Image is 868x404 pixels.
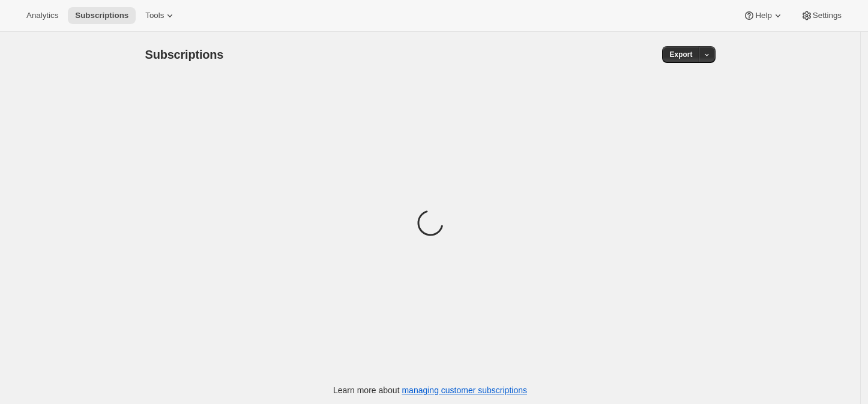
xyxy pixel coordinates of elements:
[75,11,128,20] span: Subscriptions
[26,11,58,20] span: Analytics
[755,11,771,20] span: Help
[333,384,527,396] p: Learn more about
[813,11,842,20] span: Settings
[145,11,164,20] span: Tools
[736,7,791,24] button: Help
[19,7,65,24] button: Analytics
[138,7,183,24] button: Tools
[68,7,136,24] button: Subscriptions
[662,46,699,63] button: Export
[402,385,527,395] a: managing customer subscriptions
[145,48,224,61] span: Subscriptions
[669,50,692,59] span: Export
[794,7,849,24] button: Settings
